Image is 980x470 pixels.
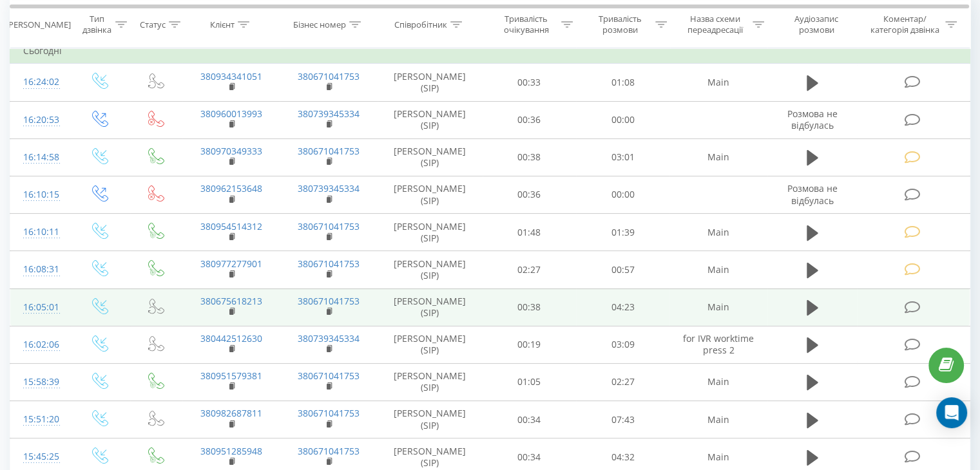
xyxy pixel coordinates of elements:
div: 15:45:25 [23,444,57,469]
div: 16:08:31 [23,257,57,282]
td: [PERSON_NAME] (SIP) [378,288,483,326]
div: Співробітник [394,19,447,30]
a: 380954514312 [200,220,262,232]
a: 380671041753 [298,445,360,457]
td: 03:09 [576,326,669,363]
div: Аудіозапис розмови [779,14,854,35]
div: Клієнт [210,19,235,30]
td: [PERSON_NAME] (SIP) [378,326,483,363]
a: 380970349333 [200,145,262,157]
a: 380977277901 [200,258,262,270]
td: [PERSON_NAME] (SIP) [378,101,483,138]
td: 04:23 [576,288,669,326]
td: 00:19 [483,326,576,363]
span: Розмова не відбулась [787,182,838,206]
div: 15:51:20 [23,407,57,432]
div: 16:20:53 [23,108,57,133]
span: Розмова не відбулась [787,108,838,131]
div: 16:10:11 [23,220,57,245]
td: [PERSON_NAME] (SIP) [378,176,483,213]
td: Main [669,138,767,176]
td: 01:05 [483,363,576,400]
a: 380934341051 [200,70,262,82]
div: Тривалість розмови [588,14,652,35]
a: 380671041753 [298,370,360,382]
td: Main [669,288,767,326]
div: 16:05:01 [23,295,57,320]
td: Main [669,401,767,438]
td: 00:34 [483,401,576,438]
a: 380442512630 [200,332,262,344]
div: Open Intercom Messenger [936,397,967,428]
td: Сьогодні [10,38,970,64]
td: 02:27 [483,251,576,288]
div: 16:10:15 [23,182,57,207]
a: 380671041753 [298,145,360,157]
a: 380671041753 [298,407,360,419]
a: 380671041753 [298,295,360,307]
div: Тип дзвінка [81,14,111,35]
td: 00:38 [483,138,576,176]
div: 16:02:06 [23,332,57,357]
td: 00:36 [483,101,576,138]
td: 00:00 [576,176,669,213]
td: Main [669,363,767,400]
td: Main [669,64,767,101]
td: 02:27 [576,363,669,400]
td: [PERSON_NAME] (SIP) [378,64,483,101]
div: [PERSON_NAME] [6,19,71,30]
td: 07:43 [576,401,669,438]
a: 380739345334 [298,332,360,344]
div: 15:58:39 [23,370,57,395]
a: 380671041753 [298,220,360,232]
td: Main [669,214,767,251]
div: Назва схеми переадресації [682,14,749,35]
a: 380960013993 [200,108,262,120]
a: 380962153648 [200,182,262,194]
td: Main [669,251,767,288]
td: 01:39 [576,214,669,251]
td: for IVR worktime press 2 [669,326,767,363]
div: 16:24:02 [23,70,57,95]
td: [PERSON_NAME] (SIP) [378,251,483,288]
div: Тривалість очікування [494,14,559,35]
td: 03:01 [576,138,669,176]
a: 380739345334 [298,108,360,120]
td: 00:33 [483,64,576,101]
a: 380671041753 [298,70,360,82]
div: Коментар/категорія дзвінка [867,14,942,35]
td: 01:48 [483,214,576,251]
a: 380982687811 [200,407,262,419]
td: [PERSON_NAME] (SIP) [378,401,483,438]
a: 380739345334 [298,182,360,194]
td: 00:57 [576,251,669,288]
td: 00:38 [483,288,576,326]
td: [PERSON_NAME] (SIP) [378,214,483,251]
div: 16:14:58 [23,145,57,170]
a: 380951285948 [200,445,262,457]
div: Бізнес номер [293,19,346,30]
a: 380951579381 [200,370,262,382]
td: [PERSON_NAME] (SIP) [378,138,483,176]
td: 00:36 [483,176,576,213]
div: Статус [140,19,166,30]
a: 380675618213 [200,295,262,307]
a: 380671041753 [298,258,360,270]
td: 01:08 [576,64,669,101]
td: [PERSON_NAME] (SIP) [378,363,483,400]
td: 00:00 [576,101,669,138]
